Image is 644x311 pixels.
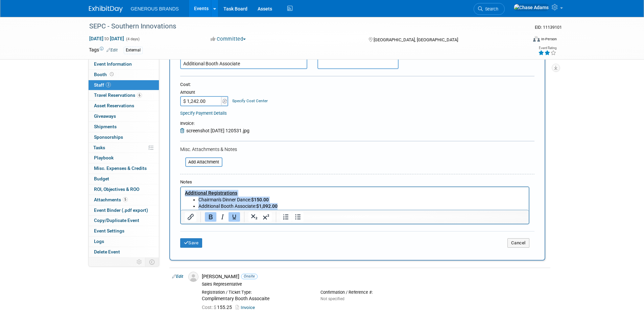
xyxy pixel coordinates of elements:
span: Event ID: 11139101 [535,25,562,30]
button: Bullet list [292,212,304,222]
span: Logs [94,239,104,244]
span: Attachments [94,197,128,202]
span: ROI, Objectives & ROO [94,186,139,192]
a: Event Information [89,59,159,69]
span: Travel Reservations [94,92,142,98]
a: Misc. Expenses & Credits [89,163,159,174]
button: Superscript [260,212,272,222]
a: ROI, Objectives & ROO [89,184,159,195]
div: Confirmation / Reference #: [320,290,429,295]
span: Staff [94,82,111,88]
div: Amount [180,89,229,96]
span: Event Information [94,61,132,67]
span: Copy/Duplicate Event [94,218,139,223]
div: Event Rating [538,46,556,50]
span: Not specified [320,296,344,301]
a: Budget [89,174,159,184]
button: Bold [205,212,216,222]
span: Booth [94,72,115,77]
a: Shipments [89,122,159,132]
span: screenshot [DATE] 120531.jpg [186,128,249,133]
a: Booth [89,70,159,80]
a: Logs [89,237,159,247]
a: Edit [106,48,118,52]
a: Copy/Duplicate Event [89,216,159,226]
span: Event Settings [94,228,124,234]
div: Cost: [180,82,534,88]
span: 3 [106,82,111,87]
a: Asset Reservations [89,101,159,111]
a: Travel Reservations6 [89,90,159,101]
a: Staff3 [89,80,159,90]
a: Invoice [236,305,258,310]
span: Delete Event [94,249,120,254]
div: In-Person [541,37,557,42]
a: Attachments5 [89,195,159,205]
img: ExhibitDay [89,6,123,13]
span: 6 [137,93,142,98]
span: Tasks [93,145,105,150]
img: Associate-Profile-5.png [188,272,198,282]
span: Playbook [94,155,114,160]
a: Event Binder (.pdf export) [89,205,159,216]
a: Sponsorships [89,132,159,142]
div: Sales Representative [202,282,548,287]
span: Search [483,6,498,12]
div: Notes [180,179,529,185]
iframe: Rich Text Area [181,187,529,210]
span: Sponsorships [94,134,123,140]
div: [PERSON_NAME] [202,273,548,280]
a: Remove Attachment [180,128,186,133]
span: 155.25 [202,305,235,310]
button: Committed [208,36,248,43]
button: Underline [229,212,240,222]
span: Cost: $ [202,305,217,310]
button: Italic [217,212,228,222]
span: [GEOGRAPHIC_DATA], [GEOGRAPHIC_DATA] [374,37,458,42]
span: Booth not reserved yet [109,72,115,77]
span: Asset Reservations [94,103,134,108]
td: Toggle Event Tabs [145,258,159,266]
span: 5 [123,197,128,202]
span: Shipments [94,124,117,129]
span: GENEROUS BRANDS [131,6,179,12]
span: [DATE] [DATE] [89,36,124,42]
span: Giveaways [94,113,116,119]
img: Format-Inperson.png [533,36,540,42]
div: Invoice: [180,120,249,127]
a: Tasks [89,143,159,153]
button: Subscript [248,212,260,222]
span: Misc. Expenses & Credits [94,165,147,171]
button: Numbered list [280,212,292,222]
button: Insert/edit link [185,212,196,222]
span: Onsite [241,274,258,279]
div: Registration / Ticket Type: [202,290,310,295]
a: Specify Payment Details [180,111,227,116]
a: Playbook [89,153,159,163]
button: Save [180,238,202,248]
img: Chase Adams [514,4,549,11]
div: External [124,47,143,54]
a: Delete Event [89,247,159,257]
div: Misc. Attachments & Notes [180,146,534,153]
a: Edit [172,274,183,279]
span: to [103,36,110,41]
span: (4 days) [125,37,140,41]
span: Budget [94,176,109,181]
span: Event Binder (.pdf export) [94,207,148,213]
a: Search [474,3,505,15]
a: Giveaways [89,111,159,121]
td: Personalize Event Tab Strip [134,258,145,266]
div: Event Format [487,35,557,45]
button: Cancel [507,238,529,248]
div: SEPC - Southern Innovations [87,20,517,32]
div: Complimentary Booth Assocaite [202,296,310,302]
a: Event Settings [89,226,159,236]
td: Tags [89,46,118,54]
